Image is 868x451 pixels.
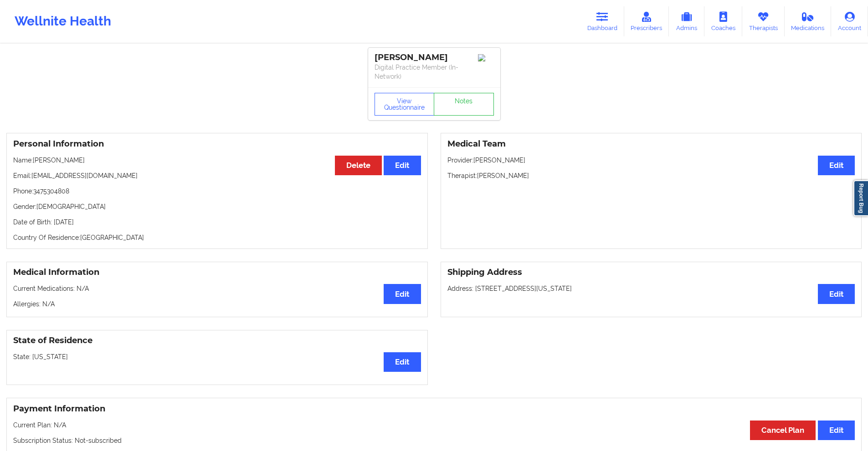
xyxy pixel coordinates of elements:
[13,284,421,293] p: Current Medications: N/A
[384,284,421,304] button: Edit
[13,139,421,149] h3: Personal Information
[13,335,421,346] h3: State of Residence
[375,52,494,63] div: [PERSON_NAME]
[447,267,855,278] h3: Shipping Address
[13,218,421,227] p: Date of Birth: [DATE]
[384,352,421,372] button: Edit
[375,93,435,116] button: View Questionnaire
[335,156,382,175] button: Delete
[580,6,624,36] a: Dashboard
[13,233,421,242] p: Country Of Residence: [GEOGRAPHIC_DATA]
[785,6,832,36] a: Medications
[13,299,421,309] p: Allergies: N/A
[13,404,855,414] h3: Payment Information
[375,63,494,81] p: Digital Practice Member (In-Network)
[384,156,421,175] button: Edit
[742,6,785,36] a: Therapists
[13,171,421,180] p: Email: [EMAIL_ADDRESS][DOMAIN_NAME]
[13,202,421,211] p: Gender: [DEMOGRAPHIC_DATA]
[13,267,421,278] h3: Medical Information
[624,6,669,36] a: Prescribers
[818,421,855,440] button: Edit
[447,139,855,149] h3: Medical Team
[13,436,855,445] p: Subscription Status: Not-subscribed
[704,6,742,36] a: Coaches
[447,284,855,293] p: Address: [STREET_ADDRESS][US_STATE]
[13,156,421,165] p: Name: [PERSON_NAME]
[13,187,421,196] p: Phone: 3475304808
[669,6,704,36] a: Admins
[434,93,494,116] a: Notes
[831,6,868,36] a: Account
[818,156,855,175] button: Edit
[853,180,868,216] a: Report Bug
[447,171,855,180] p: Therapist: [PERSON_NAME]
[818,284,855,304] button: Edit
[13,421,855,430] p: Current Plan: N/A
[750,421,816,440] button: Cancel Plan
[447,156,855,165] p: Provider: [PERSON_NAME]
[13,352,421,361] p: State: [US_STATE]
[478,54,494,61] img: Image%2Fplaceholer-image.png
